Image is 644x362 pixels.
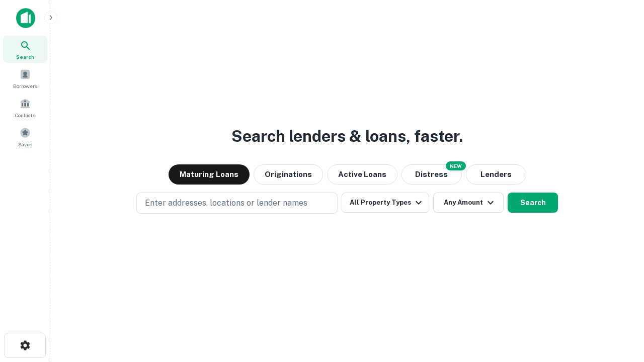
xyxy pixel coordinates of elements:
[145,197,307,209] p: Enter addresses, locations or lender names
[3,94,47,121] a: Contacts
[433,193,504,213] button: Any Amount
[342,193,429,213] button: All Property Types
[231,124,463,148] h3: Search lenders & loans, faster.
[401,164,462,185] button: Search distressed loans with lien and other non-mortgage details.
[169,164,250,185] button: Maturing Loans
[15,111,35,119] span: Contacts
[508,193,558,213] button: Search
[136,193,338,214] button: Enter addresses, locations or lender names
[3,65,47,92] a: Borrowers
[254,164,323,185] button: Originations
[18,140,33,148] span: Saved
[446,161,466,170] div: NEW
[3,36,47,63] a: Search
[594,282,644,330] iframe: Chat Widget
[3,123,47,150] a: Saved
[327,164,397,185] button: Active Loans
[13,82,37,90] span: Borrowers
[16,53,34,61] span: Search
[16,8,35,28] img: capitalize-icon.png
[466,164,526,185] button: Lenders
